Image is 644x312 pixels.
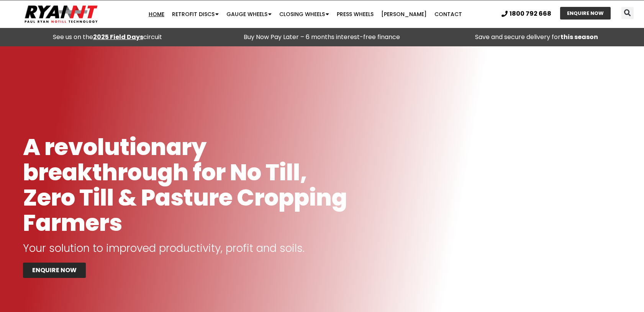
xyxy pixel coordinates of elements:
[4,32,211,42] div: See us on the circuit
[377,7,431,22] a: [PERSON_NAME]
[93,33,143,41] a: 2025 Field Days
[218,32,425,42] p: Buy Now Pay Later – 6 months interest-free finance
[501,11,551,17] a: 1800 792 668
[23,134,352,235] h1: A revolutionary breakthrough for No Till, Zero Till & Pasture Cropping Farmers
[433,32,640,42] p: Save and secure delivery for
[560,33,598,41] strong: this season
[32,267,77,273] span: ENQUIRE NOW
[621,7,634,19] div: Search
[275,7,333,22] a: Closing Wheels
[23,2,100,26] img: Ryan NT logo
[510,11,551,17] span: 1800 792 668
[23,241,305,256] span: Your solution to improved productivity, profit and soils.
[168,7,223,22] a: Retrofit Discs
[145,7,168,22] a: Home
[567,11,604,16] span: ENQUIRE NOW
[223,7,275,22] a: Gauge Wheels
[23,263,86,278] a: ENQUIRE NOW
[333,7,377,22] a: Press Wheels
[431,7,466,22] a: Contact
[560,7,611,20] a: ENQUIRE NOW
[125,7,486,22] nav: Menu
